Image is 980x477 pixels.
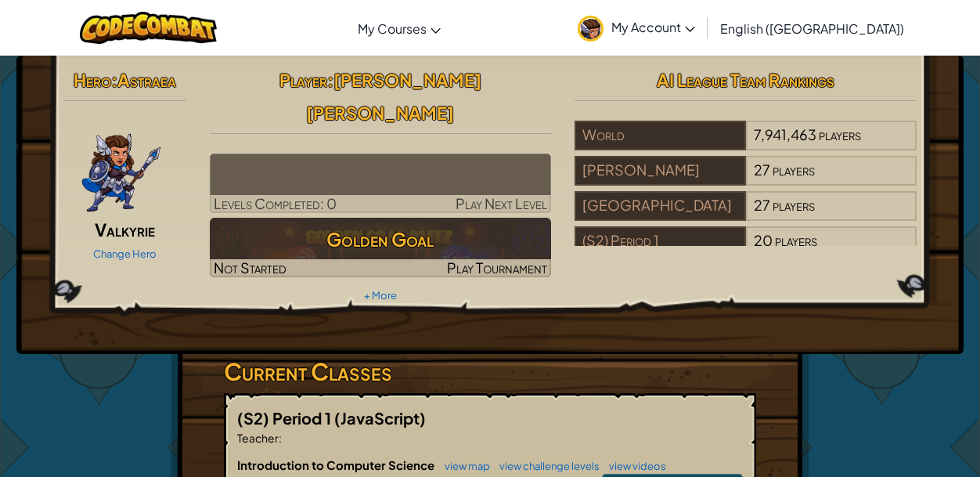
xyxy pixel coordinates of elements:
a: [PERSON_NAME]27players [575,171,917,189]
span: Play Tournament [447,258,547,276]
span: (S2) Period 1 [237,408,334,428]
span: : [279,431,282,445]
span: players [773,196,815,214]
h3: Current Classes [224,354,756,389]
span: Levels Completed: 0 [214,194,337,212]
a: view map [437,460,490,472]
img: CodeCombat logo [80,12,217,44]
span: Introduction to Computer Science [237,457,437,472]
img: avatar [578,16,603,42]
a: view videos [601,460,666,472]
span: Valkyrie [95,219,155,240]
a: Play Next Level [210,154,552,213]
span: 27 [754,161,770,179]
span: players [819,125,861,143]
span: 20 [754,231,773,249]
span: 7,941,463 [754,125,816,143]
a: (S2) Period 120players [575,241,917,259]
h3: Golden Goal [210,222,552,257]
span: Player [279,69,327,91]
span: (JavaScript) [334,408,426,428]
span: Hero [74,69,111,91]
div: [PERSON_NAME] [575,156,745,186]
a: [GEOGRAPHIC_DATA]27players [575,206,917,224]
span: players [775,231,817,249]
a: World7,941,463players [575,136,917,154]
span: Teacher [237,431,279,445]
a: My Account [570,3,703,52]
span: My Courses [358,20,427,37]
a: + More [364,289,397,302]
span: : [327,69,333,91]
span: Not Started [214,258,286,276]
div: [GEOGRAPHIC_DATA] [575,191,745,221]
span: 27 [754,196,770,214]
span: [PERSON_NAME] [PERSON_NAME] [306,69,481,124]
span: players [773,161,815,179]
span: My Account [611,19,695,35]
div: World [575,121,745,150]
img: ValkyriePose.png [81,121,162,215]
span: English ([GEOGRAPHIC_DATA]) [720,20,904,37]
a: My Courses [350,7,449,49]
span: AI League Team Rankings [657,69,834,91]
img: Golden Goal [210,218,552,277]
a: Golden GoalNot StartedPlay Tournament [210,218,552,277]
span: : [111,69,117,91]
span: Play Next Level [456,194,547,212]
a: view challenge levels [492,460,600,472]
span: Astraea [117,69,176,91]
div: (S2) Period 1 [575,226,745,256]
a: Change Hero [93,248,157,260]
a: English ([GEOGRAPHIC_DATA]) [712,7,912,49]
